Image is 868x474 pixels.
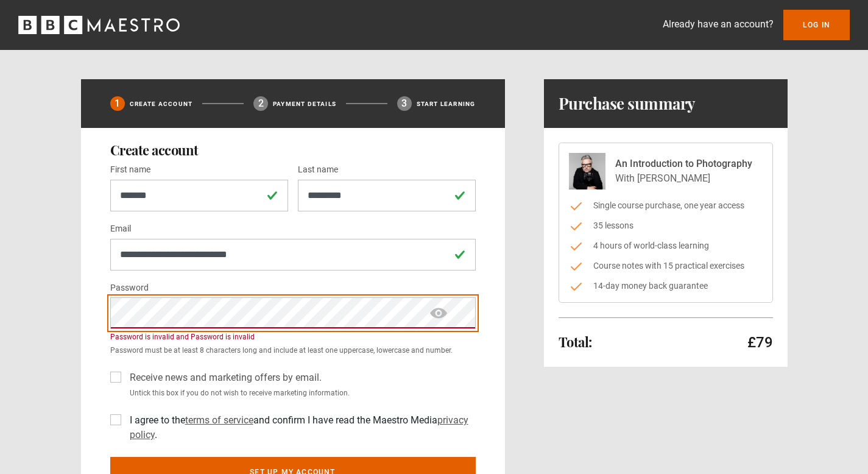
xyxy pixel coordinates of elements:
[615,171,752,186] p: With [PERSON_NAME]
[130,99,193,108] p: Create Account
[569,260,763,272] li: Course notes with 15 practical exercises
[18,16,180,34] svg: BBC Maestro
[125,413,476,442] label: I agree to the and confirm I have read the Maestro Media .
[783,10,850,40] a: Log In
[559,94,696,113] h1: Purchase summary
[125,370,322,385] label: Receive news and marketing offers by email.
[185,414,253,426] a: terms of service
[569,199,763,212] li: Single course purchase, one year access
[110,281,149,295] label: Password
[110,331,476,342] div: Password is invalid and Password is invalid
[110,143,476,157] h2: Create account
[397,96,412,111] div: 3
[569,280,763,292] li: 14-day money back guarantee
[110,163,150,177] label: First name
[417,99,476,108] p: Start learning
[569,239,763,252] li: 4 hours of world-class learning
[110,345,476,356] small: Password must be at least 8 characters long and include at least one uppercase, lowercase and num...
[273,99,336,108] p: Payment details
[569,219,763,232] li: 35 lessons
[253,96,268,111] div: 2
[110,96,125,111] div: 1
[747,333,773,352] p: £79
[663,17,774,32] p: Already have an account?
[125,387,476,398] small: Untick this box if you do not wish to receive marketing information.
[110,222,131,236] label: Email
[615,157,752,171] p: An Introduction to Photography
[429,297,448,329] span: show password
[298,163,338,177] label: Last name
[559,334,592,349] h2: Total:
